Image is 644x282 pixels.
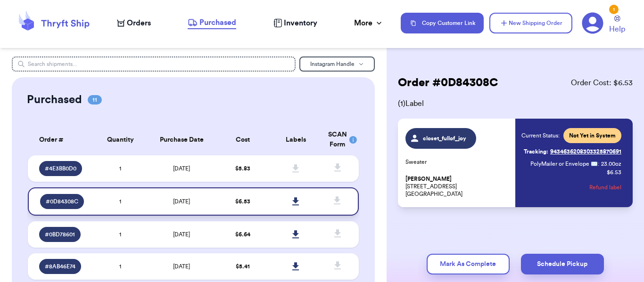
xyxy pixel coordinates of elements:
input: Search shipments... [12,56,296,72]
button: Mark As Complete [427,254,510,274]
span: $ 6.53 [235,199,250,204]
th: Order # [28,124,94,155]
th: Labels [269,124,322,155]
span: 11 [88,95,102,105]
th: Cost [216,124,269,155]
span: ( 1 ) Label [398,98,633,109]
span: : [598,160,599,168]
a: Inventory [273,17,317,29]
div: More [354,17,384,29]
span: PolyMailer or Envelope ✉️ [530,161,598,167]
a: 1 [582,12,603,34]
span: Help [609,24,625,35]
span: [DATE] [173,264,190,269]
p: $ 6.53 [607,169,621,176]
button: Copy Customer Link [401,13,484,33]
h2: Purchased [27,92,82,107]
a: Help [609,16,625,35]
span: closet_fullof_joy [422,135,467,142]
p: Sweater [405,158,510,166]
span: Instagram Handle [310,61,355,67]
span: # 8AB46E74 [45,263,75,270]
div: SCAN Form [328,130,347,150]
span: # 0D84308C [46,198,78,205]
span: [DATE] [173,199,190,204]
span: 1 [119,232,121,237]
button: Schedule Pickup [521,254,604,274]
th: Quantity [94,124,147,155]
span: # 0BD78601 [45,231,75,238]
div: 1 [609,5,619,14]
span: Not Yet in System [569,132,616,139]
span: 1 [119,264,121,269]
span: Current Status: [521,132,560,139]
span: Inventory [284,17,317,29]
span: Order Cost: $ 6.53 [571,77,633,89]
span: 23.00 oz [601,160,621,168]
span: $ 5.41 [236,264,250,269]
a: Purchased [188,17,236,29]
span: $ 5.83 [235,166,250,171]
th: Purchase Date [147,124,216,155]
button: Refund label [589,177,621,198]
span: [DATE] [173,166,190,171]
span: 1 [119,199,121,204]
span: [PERSON_NAME] [405,176,452,183]
button: Instagram Handle [299,56,375,72]
span: $ 6.64 [235,232,250,237]
h2: Order # 0D84308C [398,75,498,90]
a: Orders [117,17,151,29]
span: # 4E3BB0D0 [45,165,76,172]
span: Orders [127,17,151,29]
span: [DATE] [173,232,190,237]
span: Purchased [199,17,236,28]
span: Tracking: [524,148,548,155]
p: [STREET_ADDRESS] [GEOGRAPHIC_DATA] [405,175,510,198]
a: Tracking:9434636208303325870691 [524,144,621,159]
span: 1 [119,166,121,171]
button: New Shipping Order [489,13,572,33]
